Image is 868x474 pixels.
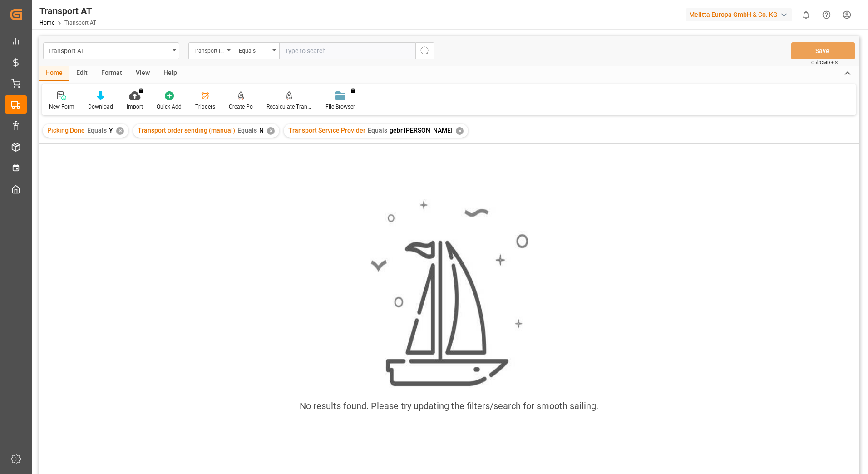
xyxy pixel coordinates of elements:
[94,66,129,81] div: Format
[816,5,837,25] button: Help Center
[48,44,169,56] div: Transport AT
[811,59,838,66] span: Ctrl/CMD + S
[39,66,69,81] div: Home
[87,127,107,134] span: Equals
[43,42,179,59] button: open menu
[370,199,528,389] img: smooth_sailing.jpeg
[267,127,275,135] div: ✕
[686,6,796,23] button: Melitta Europa GmbH & Co. KG
[796,5,816,25] button: show 0 new notifications
[39,20,54,26] a: Home
[69,66,94,81] div: Edit
[39,4,96,18] div: Transport AT
[791,42,855,59] button: Save
[109,127,113,134] span: Y
[239,44,270,55] div: Equals
[259,127,264,134] span: N
[129,66,157,81] div: View
[49,103,74,111] div: New Form
[116,127,124,135] div: ✕
[456,127,464,135] div: ✕
[279,42,415,59] input: Type to search
[193,44,224,55] div: Transport ID Logward
[157,66,184,81] div: Help
[195,103,215,111] div: Triggers
[157,103,182,111] div: Quick Add
[188,42,234,59] button: open menu
[234,42,279,59] button: open menu
[237,127,257,134] span: Equals
[686,8,792,21] div: Melitta Europa GmbH & Co. KG
[415,42,434,59] button: search button
[300,399,598,413] div: No results found. Please try updating the filters/search for smooth sailing.
[368,127,387,134] span: Equals
[88,103,113,111] div: Download
[138,127,235,134] span: Transport order sending (manual)
[390,127,453,134] span: gebr [PERSON_NAME]
[266,103,312,111] div: Recalculate Transport Costs
[288,127,365,134] span: Transport Service Provider
[47,127,85,134] span: Picking Done
[229,103,253,111] div: Create Po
